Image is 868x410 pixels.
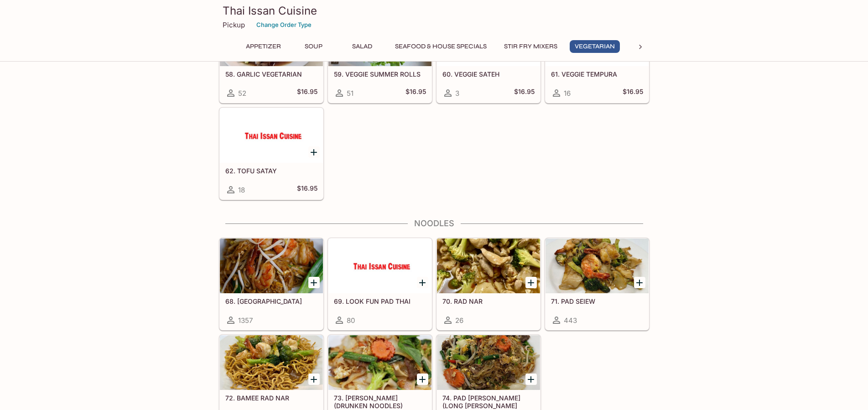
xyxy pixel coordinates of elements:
span: 1357 [238,316,253,325]
span: 3 [455,89,459,98]
button: Add 72. BAMEE RAD NAR [308,374,320,385]
div: 69. LOOK FUN PAD THAI [328,239,431,293]
a: 71. PAD SEIEW443 [545,238,649,330]
button: Vegetarian [570,40,620,53]
span: 18 [238,186,245,194]
h5: 62. TOFU SATAY [225,167,317,175]
a: 69. LOOK FUN PAD THAI80 [328,238,432,330]
h5: 59. VEGGIE SUMMER ROLLS [334,70,426,78]
button: Add 69. LOOK FUN PAD THAI [417,277,428,288]
button: Noodles [627,40,668,53]
span: 443 [564,316,577,325]
h5: 61. VEGGIE TEMPURA [551,70,643,78]
span: 80 [347,316,355,325]
button: Appetizer [241,40,286,53]
h5: 60. VEGGIE SATEH [442,70,535,78]
div: 58. GARLIC VEGETARIAN [220,11,323,66]
h5: $16.95 [623,88,643,99]
div: 62. TOFU SATAY [220,108,323,163]
button: Seafood & House Specials [390,40,492,53]
button: Add 68. PAD THAI [308,277,320,288]
a: 70. RAD NAR26 [437,238,541,330]
h5: 74. PAD [PERSON_NAME] (LONG [PERSON_NAME] NOODLE) [442,394,535,409]
span: 51 [347,89,353,98]
button: Soup [293,40,334,53]
div: 71. PAD SEIEW [546,239,649,293]
h3: Thai Issan Cuisine [223,4,646,18]
button: Add 71. PAD SEIEW [634,277,645,288]
a: 62. TOFU SATAY18$16.95 [219,108,323,200]
span: 52 [238,89,246,98]
a: 68. [GEOGRAPHIC_DATA]1357 [219,238,323,330]
h5: 72. BAMEE RAD NAR [225,394,317,402]
h5: 71. PAD SEIEW [551,297,643,305]
button: Salad [342,40,383,53]
button: Add 62. TOFU SATAY [308,146,320,158]
h5: 70. RAD NAR [442,297,535,305]
h5: 69. LOOK FUN PAD THAI [334,297,426,305]
div: 61. VEGGIE TEMPURA [546,11,649,66]
h5: 73. [PERSON_NAME] (DRUNKEN NOODLES) [334,394,426,409]
button: Change Order Type [252,18,316,32]
button: Add 74. PAD WOON SEN (LONG RICE NOODLE) [525,374,537,385]
div: 74. PAD WOON SEN (LONG RICE NOODLE) [437,335,540,390]
div: 72. BAMEE RAD NAR [220,335,323,390]
button: Stir Fry Mixers [499,40,562,53]
h5: $16.95 [514,88,535,99]
h5: 68. [GEOGRAPHIC_DATA] [225,297,317,305]
span: 16 [564,89,571,98]
div: 59. VEGGIE SUMMER ROLLS [328,11,431,66]
button: Add 70. RAD NAR [525,277,537,288]
div: 70. RAD NAR [437,239,540,293]
h5: 58. GARLIC VEGETARIAN [225,70,317,78]
div: 73. KEE MAO (DRUNKEN NOODLES) [328,335,431,390]
span: 26 [455,316,463,325]
h5: $16.95 [405,88,426,99]
div: 68. PAD THAI [220,239,323,293]
h4: Noodles [219,218,650,228]
h5: $16.95 [297,184,317,195]
p: Pickup [223,21,245,29]
h5: $16.95 [297,88,317,99]
div: 60. VEGGIE SATEH [437,11,540,66]
button: Add 73. KEE MAO (DRUNKEN NOODLES) [417,374,428,385]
